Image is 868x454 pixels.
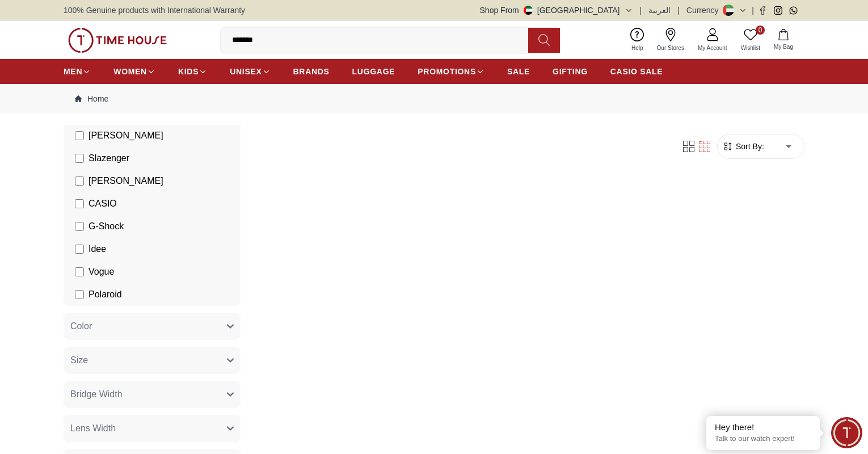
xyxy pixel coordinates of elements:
[89,174,163,188] span: [PERSON_NAME]
[75,245,84,254] input: Idee
[89,129,163,142] span: [PERSON_NAME]
[734,26,767,54] a: 0Wishlist
[610,61,663,82] a: CASIO SALE
[75,267,84,276] input: Vogue
[650,26,691,54] a: Our Stores
[774,6,782,15] a: Instagram
[89,197,117,211] span: CASIO
[293,66,330,77] span: BRANDS
[652,44,689,52] span: Our Stores
[553,66,588,77] span: GIFTING
[89,152,129,165] span: Slazenger
[625,26,650,54] a: Help
[480,5,633,16] button: Shop From[GEOGRAPHIC_DATA]
[693,44,732,52] span: My Account
[64,66,82,77] span: MEN
[178,66,199,77] span: KIDS
[75,93,108,104] a: Home
[831,417,862,448] div: Chat Widget
[89,220,124,233] span: G-Shock
[640,5,642,16] span: |
[89,242,106,256] span: Idee
[64,347,241,374] button: Size
[75,131,84,140] input: [PERSON_NAME]
[113,61,155,82] a: WOMEN
[89,288,122,301] span: Polaroid
[75,176,84,186] input: [PERSON_NAME]
[507,66,530,77] span: SALE
[113,66,147,77] span: WOMEN
[64,5,245,16] span: 100% Genuine products with International Warranty
[524,6,533,15] img: United Arab Emirates
[64,415,241,442] button: Lens Width
[767,27,800,53] button: My Bag
[70,354,88,367] span: Size
[734,141,764,152] span: Sort By:
[64,381,241,408] button: Bridge Width
[70,320,92,333] span: Color
[769,43,798,51] span: My Bag
[756,26,765,35] span: 0
[715,434,811,444] p: Talk to our watch expert!
[677,5,680,16] span: |
[75,154,84,163] input: Slazenger
[352,66,395,77] span: LUGGAGE
[686,5,723,16] div: Currency
[64,313,241,340] button: Color
[759,6,767,15] a: Facebook
[75,290,84,299] input: Polaroid
[230,61,270,82] a: UNISEX
[507,61,530,82] a: SALE
[75,222,84,231] input: G-Shock
[648,5,671,16] button: العربية
[64,61,91,82] a: MEN
[352,61,395,82] a: LUGGAGE
[789,6,798,15] a: Whatsapp
[752,5,754,16] span: |
[230,66,262,77] span: UNISEX
[64,84,804,113] nav: Breadcrumb
[736,44,765,52] span: Wishlist
[610,66,663,77] span: CASIO SALE
[293,61,330,82] a: BRANDS
[722,141,764,152] button: Sort By:
[418,66,476,77] span: PROMOTIONS
[70,388,123,401] span: Bridge Width
[418,61,484,82] a: PROMOTIONS
[178,61,207,82] a: KIDS
[627,44,648,52] span: Help
[553,61,588,82] a: GIFTING
[75,199,84,208] input: CASIO
[89,265,114,279] span: Vogue
[70,422,116,435] span: Lens Width
[68,28,167,53] img: ...
[715,422,811,433] div: Hey there!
